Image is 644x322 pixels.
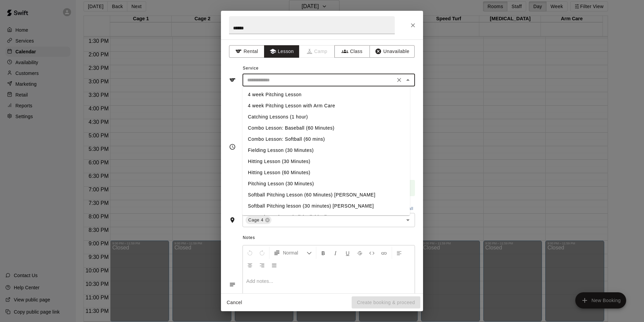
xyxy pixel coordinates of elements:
[283,249,307,256] span: Normal
[378,247,390,259] button: Insert Link
[403,75,413,85] button: Close
[318,247,329,259] button: Format Bold
[330,247,341,259] button: Format Italics
[394,75,404,85] button: Clear
[243,123,410,134] li: Combo Lesson: Baseball (60 Minutes)
[243,189,410,200] li: Softball Pitching Lesson (60 Minutes) [PERSON_NAME]
[334,45,370,58] button: Class
[243,100,410,111] li: 4 week Pitching Lesson with Arm Care
[256,247,268,259] button: Redo
[244,247,256,259] button: Undo
[244,259,256,271] button: Center Align
[243,156,410,167] li: Hitting Lesson (30 Minutes)
[354,247,365,259] button: Format Strikethrough
[243,167,410,178] li: Hitting Lesson (60 Minutes)
[229,217,236,223] svg: Rooms
[246,217,266,223] span: Cage 4
[268,259,280,271] button: Justify Align
[243,89,410,100] li: 4 week Pitching Lesson
[407,19,419,31] button: Close
[246,216,271,224] div: Cage 4
[299,45,335,58] span: Camps can only be created in the Services page
[342,247,353,259] button: Format Underline
[393,247,405,259] button: Left Align
[243,233,415,243] span: Notes
[256,259,268,271] button: Right Align
[243,178,410,189] li: Pitching Lesson (30 Minutes)
[243,200,410,212] li: Softball Pitching lesson (30 minutes) [PERSON_NAME]
[243,212,410,223] li: Rapsodo Eval Baseball (Individual)
[229,45,264,58] button: Rental
[243,134,410,145] li: Combo Lesson: Softball (60 mins)
[243,111,410,123] li: Catching Lessons (1 hour)
[403,215,413,225] button: Open
[369,45,415,58] button: Unavailable
[229,281,236,288] svg: Notes
[243,145,410,156] li: Fielding Lesson (30 Minutes)
[264,45,299,58] button: Lesson
[243,66,259,71] span: Service
[366,247,378,259] button: Insert Code
[224,296,245,309] button: Cancel
[229,143,236,150] svg: Timing
[229,77,236,83] svg: Service
[271,247,315,259] button: Formatting Options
